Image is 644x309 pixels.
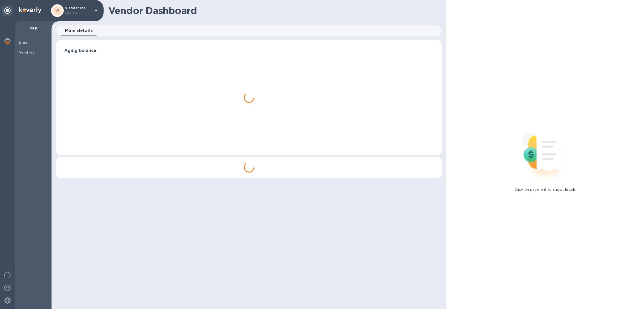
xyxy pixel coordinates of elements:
h3: Aging balance [64,48,434,53]
p: Pay [19,25,47,31]
span: Main details [65,27,93,34]
b: Bills [19,41,27,45]
p: Click on payment to show details [515,187,576,192]
b: VI [56,8,59,12]
div: Unpin categories [2,5,13,16]
p: Admin [65,10,92,15]
h1: Vendor Dashboard [108,5,438,16]
img: Logo [19,7,41,13]
p: Viander inc [65,6,92,15]
b: Vendors [19,50,35,54]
